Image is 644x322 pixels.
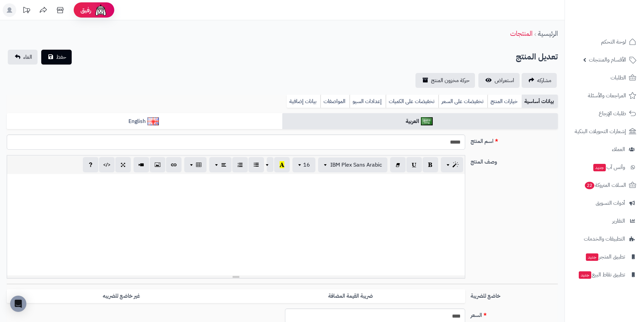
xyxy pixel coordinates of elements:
a: الرئيسية [538,28,558,39]
a: الغاء [8,50,38,65]
span: الغاء [23,53,32,61]
span: الطلبات [611,73,626,82]
a: المنتجات [510,28,532,39]
a: المواصفات [320,95,350,108]
a: حركة مخزون المنتج [415,73,475,88]
span: تطبيق المتجر [585,252,625,262]
span: أدوات التسويق [596,198,625,208]
a: التطبيقات والخدمات [569,231,640,247]
a: استعراض [478,73,520,88]
span: التقارير [612,216,625,226]
a: الطلبات [569,70,640,86]
a: وآتس آبجديد [569,159,640,175]
label: ضريبة القيمة المضافة [236,289,465,303]
span: 16 [303,161,310,169]
span: جديد [593,164,606,171]
button: 16 [292,157,315,172]
span: تطبيق نقاط البيع [578,270,625,279]
a: تطبيق المتجرجديد [569,249,640,265]
a: التقارير [569,213,640,229]
span: الأقسام والمنتجات [589,55,626,65]
span: السلات المتروكة [584,180,626,190]
a: إعدادات السيو [350,95,386,108]
a: English [7,113,282,130]
button: حفظ [41,50,72,65]
span: استعراض [495,76,514,84]
span: IBM Plex Sans Arabic [330,161,382,169]
span: التطبيقات والخدمات [584,234,625,244]
span: العملاء [612,145,625,154]
a: العربية [282,113,558,130]
span: حفظ [56,53,66,61]
span: إشعارات التحويلات البنكية [575,127,626,136]
span: المراجعات والأسئلة [588,91,626,100]
a: المراجعات والأسئلة [569,88,640,104]
a: خيارات المنتج [487,95,522,108]
a: طلبات الإرجاع [569,105,640,122]
img: ai-face.png [94,3,108,17]
a: تطبيق نقاط البيعجديد [569,267,640,283]
button: IBM Plex Sans Arabic [318,157,387,172]
div: Open Intercom Messenger [10,296,26,312]
h2: تعديل المنتج [516,50,558,64]
a: بيانات إضافية [287,95,320,108]
img: English [147,117,159,125]
span: 22 [585,182,594,189]
a: تخفيضات على الكميات [386,95,438,108]
a: تخفيضات على السعر [438,95,487,108]
a: تحديثات المنصة [18,3,35,19]
a: أدوات التسويق [569,195,640,211]
span: حركة مخزون المنتج [431,76,470,84]
label: خاضع للضريبة [468,289,560,300]
label: اسم المنتج [468,134,560,145]
span: مشاركه [537,76,551,84]
a: السلات المتروكة22 [569,177,640,193]
label: غير خاضع للضريبه [7,289,236,303]
span: رفيق [80,6,91,14]
span: جديد [579,271,591,279]
span: طلبات الإرجاع [599,109,626,118]
img: العربية [421,117,433,125]
a: العملاء [569,141,640,157]
a: مشاركه [522,73,557,88]
span: وآتس آب [593,163,625,172]
span: جديد [586,253,598,261]
label: وصف المنتج [468,155,560,166]
a: لوحة التحكم [569,34,640,50]
label: السعر [468,308,560,319]
a: إشعارات التحويلات البنكية [569,123,640,140]
span: لوحة التحكم [601,37,626,47]
a: بيانات أساسية [522,95,558,108]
